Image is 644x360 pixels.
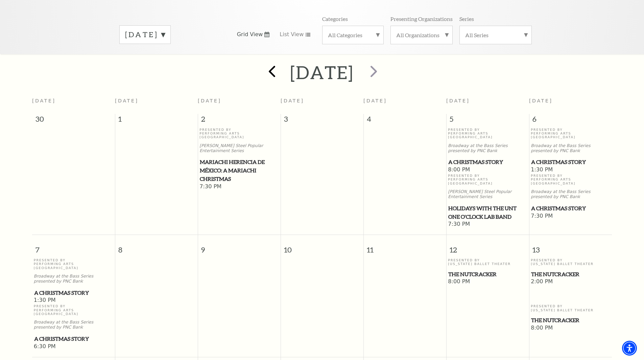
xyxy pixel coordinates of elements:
span: A Christmas Story [531,158,610,166]
span: 5 [447,114,529,127]
span: 3 [281,114,363,127]
p: Presented By Performing Arts [GEOGRAPHIC_DATA] [34,304,113,316]
button: prev [259,61,284,85]
p: Presenting Organizations [390,15,453,22]
span: A Christmas Story [34,335,113,343]
span: 6:30 PM [34,343,113,351]
span: Holidays with the UNT One O'Clock Lab Band [448,204,527,221]
p: Series [459,15,474,22]
a: The Nutcracker [531,316,610,325]
span: [DATE] [32,98,56,103]
a: A Christmas Story [531,158,610,166]
p: Presented By [US_STATE] Ballet Theater [448,258,527,266]
span: 7:30 PM [448,221,527,228]
button: next [360,61,385,85]
span: 1:30 PM [531,166,610,174]
label: All Series [465,31,526,39]
a: A Christmas Story [448,158,527,166]
div: Accessibility Menu [622,341,637,356]
span: 2:00 PM [531,278,610,286]
p: Broadway at the Bass Series presented by PNC Bank [531,143,610,153]
span: 2 [198,114,281,127]
a: A Christmas Story [34,289,113,297]
p: Broadway at the Bass Series presented by PNC Bank [34,320,113,330]
span: The Nutcracker [531,270,610,279]
span: A Christmas Story [531,204,610,213]
span: Mariachi Herencia de México: A Mariachi Christmas [200,158,279,183]
span: 8:00 PM [448,166,527,174]
span: A Christmas Story [448,158,527,166]
p: Presented By [US_STATE] Ballet Theater [531,304,610,312]
span: 8:00 PM [448,278,527,286]
span: The Nutcracker [531,316,610,325]
p: Presented By Performing Arts [GEOGRAPHIC_DATA] [531,174,610,185]
span: 4 [364,114,446,127]
span: 1 [115,114,198,127]
span: 8 [115,235,198,258]
span: 7 [32,235,115,258]
span: [DATE] [115,98,139,103]
h2: [DATE] [290,62,354,83]
span: [DATE] [198,98,221,103]
span: 7:30 PM [199,183,279,191]
span: 6 [529,114,612,127]
label: All Organizations [396,31,447,39]
span: [DATE] [281,98,304,103]
a: The Nutcracker [448,270,527,279]
p: Categories [322,15,348,22]
p: Presented By Performing Arts [GEOGRAPHIC_DATA] [34,258,113,270]
p: Presented By [US_STATE] Ballet Theater [531,258,610,266]
p: Broadway at the Bass Series presented by PNC Bank [448,143,527,153]
span: 13 [529,235,612,258]
p: [PERSON_NAME] Steel Popular Entertainment Series [199,143,279,153]
a: Holidays with the UNT One O'Clock Lab Band [448,204,527,221]
span: 12 [447,235,529,258]
span: 7:30 PM [531,213,610,220]
p: Presented By Performing Arts [GEOGRAPHIC_DATA] [531,128,610,139]
span: 10 [281,235,363,258]
span: 8:00 PM [531,325,610,332]
p: [PERSON_NAME] Steel Popular Entertainment Series [448,189,527,199]
span: The Nutcracker [448,270,527,279]
span: 30 [32,114,115,127]
a: A Christmas Story [531,204,610,213]
label: All Categories [328,31,378,39]
span: [DATE] [529,98,553,103]
a: A Christmas Story [34,335,113,343]
p: Broadway at the Bass Series presented by PNC Bank [531,189,610,199]
span: 9 [198,235,281,258]
span: 1:30 PM [34,297,113,304]
span: [DATE] [446,98,470,103]
label: [DATE] [125,29,165,40]
span: 11 [364,235,446,258]
span: Grid View [237,31,263,38]
p: Presented By Performing Arts [GEOGRAPHIC_DATA] [199,128,279,139]
p: Presented By Performing Arts [GEOGRAPHIC_DATA] [448,128,527,139]
a: Mariachi Herencia de México: A Mariachi Christmas [199,158,279,183]
p: Broadway at the Bass Series presented by PNC Bank [34,274,113,284]
span: List View [280,31,304,38]
p: Presented By Performing Arts [GEOGRAPHIC_DATA] [448,174,527,185]
span: [DATE] [363,98,387,103]
a: The Nutcracker [531,270,610,279]
span: A Christmas Story [34,289,113,297]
